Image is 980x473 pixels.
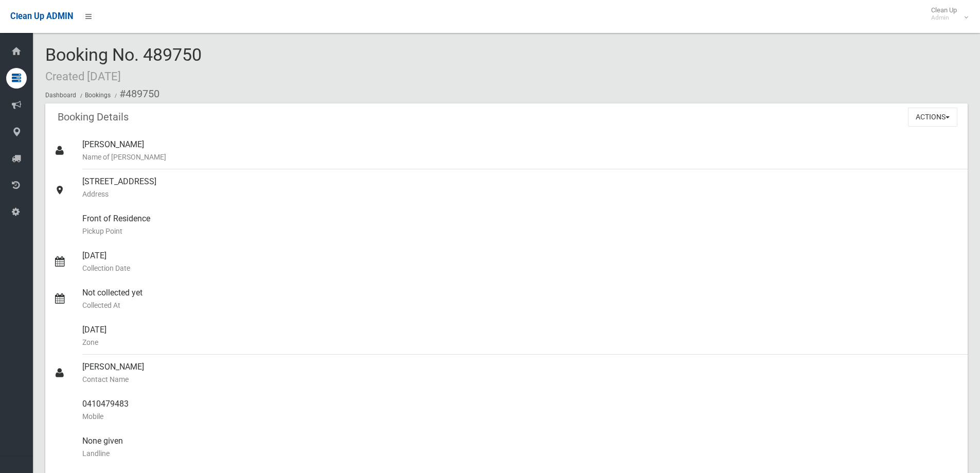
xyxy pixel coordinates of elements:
div: [STREET_ADDRESS] [82,169,959,206]
div: [PERSON_NAME] [82,132,959,169]
div: 0410479483 [82,392,959,429]
small: Landline [82,447,959,460]
small: Collected At [82,299,959,311]
small: Address [82,188,959,200]
header: Booking Details [45,107,141,127]
small: Admin [931,14,957,22]
small: Contact Name [82,373,959,386]
span: Clean Up ADMIN [10,11,73,21]
span: Clean Up [926,6,967,22]
div: Not collected yet [82,281,959,318]
button: Actions [908,108,957,127]
small: Collection Date [82,262,959,274]
small: Zone [82,336,959,348]
a: Bookings [85,92,111,99]
small: Name of [PERSON_NAME] [82,151,959,163]
div: [PERSON_NAME] [82,355,959,392]
div: [DATE] [82,318,959,355]
small: Mobile [82,410,959,423]
small: Pickup Point [82,225,959,237]
span: Booking No. 489750 [45,44,202,84]
div: [DATE] [82,243,959,281]
small: Created [DATE] [45,69,121,83]
div: None given [82,429,959,466]
a: Dashboard [45,92,76,99]
li: #489750 [112,84,159,103]
div: Front of Residence [82,206,959,243]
